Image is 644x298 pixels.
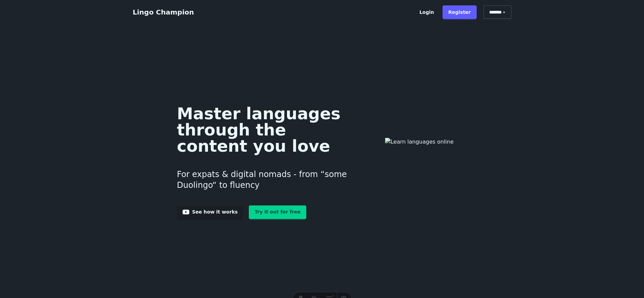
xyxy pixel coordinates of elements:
[249,205,306,219] a: Try it out for free
[177,105,361,154] h1: Master languages through the content you love
[414,5,440,19] a: Login
[372,138,467,182] img: Learn languages online
[177,205,243,219] a: See how it works
[443,5,477,19] a: Register
[133,8,194,16] a: Lingo Champion
[177,161,361,199] h3: For expats & digital nomads - from “some Duolingo“ to fluency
